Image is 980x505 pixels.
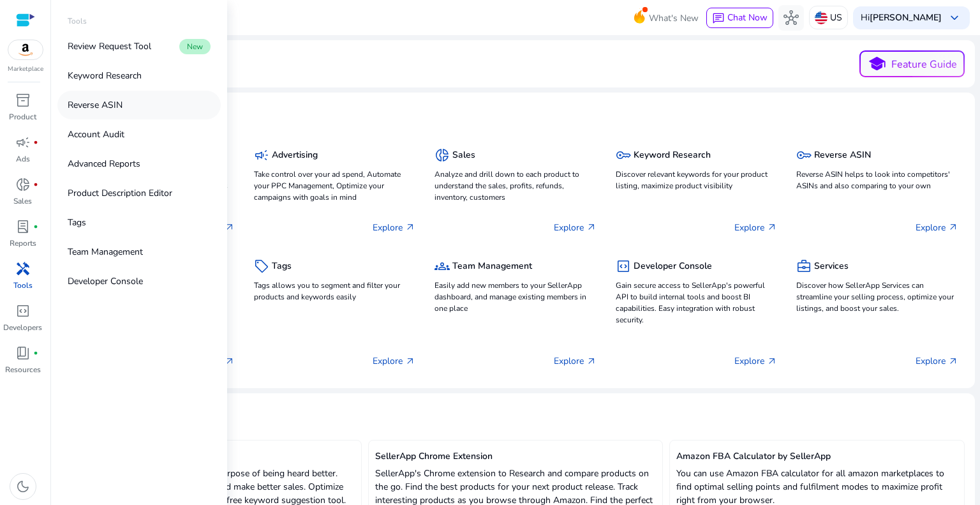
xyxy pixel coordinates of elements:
button: chatChat Now [706,8,773,28]
p: Analyze and drill down to each product to understand the sales, profits, refunds, inventory, cust... [434,169,597,203]
span: chat [712,12,725,25]
span: fiber_manual_record [33,182,38,187]
p: Discover relevant keywords for your product listing, maximize product visibility [616,169,778,192]
p: US [830,6,842,29]
span: school [868,55,886,73]
img: us.svg [815,11,828,24]
p: Discover how SellerApp Services can streamline your selling process, optimize your listings, and ... [796,280,958,314]
p: Gain secure access to SellerApp's powerful API to build internal tools and boost BI capabilities.... [616,280,778,326]
span: lab_profile [15,219,31,234]
span: code_blocks [616,259,631,274]
span: groups [434,259,450,274]
span: arrow_outward [405,222,415,232]
span: sell [254,259,269,274]
p: Account Audit [68,128,124,141]
p: Product Description Editor [68,186,172,200]
span: New [179,39,211,54]
span: business_center [796,259,812,274]
p: Tools [68,15,87,27]
button: hub [778,5,804,31]
p: Tags allows you to segment and filter your products and keywords easily [254,280,416,303]
span: arrow_outward [767,356,777,366]
span: dark_mode [15,479,31,494]
p: Explore [554,354,597,368]
h5: Services [814,261,849,272]
span: hub [783,10,799,26]
p: Developer Console [68,275,143,288]
span: keyboard_arrow_down [947,10,962,26]
span: arrow_outward [405,356,415,366]
h5: Keyword Research [634,150,711,161]
span: arrow_outward [225,222,235,232]
span: code_blocks [15,303,31,319]
p: Explore [373,354,415,368]
p: Tools [13,280,33,291]
p: Reports [10,237,36,249]
span: key [796,147,812,163]
h5: Developer Console [634,261,712,272]
h5: Advertising [272,150,318,161]
span: handyman [15,261,31,276]
p: Marketplace [8,64,43,74]
p: Feature Guide [891,57,957,72]
h5: Team Management [452,261,532,272]
span: fiber_manual_record [33,140,38,145]
p: Hi [861,13,942,22]
span: Chat Now [727,11,768,24]
p: Easily add new members to your SellerApp dashboard, and manage existing members in one place [434,280,597,314]
span: key [616,147,631,163]
span: What's New [649,7,699,29]
span: arrow_outward [586,356,597,366]
p: Advanced Reports [68,157,140,170]
p: Explore [916,221,958,234]
span: arrow_outward [948,356,958,366]
p: Team Management [68,245,143,259]
span: arrow_outward [586,222,597,232]
p: Explore [554,221,597,234]
h5: Reverse ASIN [814,150,871,161]
p: Review Request Tool [68,40,151,53]
span: campaign [15,135,31,150]
p: Keyword Research [68,69,142,82]
span: fiber_manual_record [33,224,38,229]
p: Developers [3,322,42,333]
span: fiber_manual_record [33,350,38,356]
span: arrow_outward [948,222,958,232]
span: arrow_outward [225,356,235,366]
span: donut_small [15,177,31,192]
span: arrow_outward [767,222,777,232]
span: book_4 [15,345,31,361]
b: [PERSON_NAME] [870,11,942,24]
p: Explore [916,354,958,368]
h5: Tags [272,261,292,272]
p: Resources [5,364,41,375]
p: Reverse ASIN [68,98,122,112]
h5: Sales [452,150,475,161]
h5: Amazon FBA Calculator by SellerApp [676,451,958,462]
p: Explore [734,221,777,234]
p: Sales [13,195,32,207]
p: Product [9,111,36,123]
span: donut_small [434,147,450,163]
button: schoolFeature Guide [859,50,965,77]
img: amazon.svg [8,40,43,59]
span: inventory_2 [15,93,31,108]
p: Tags [68,216,86,229]
p: Ads [16,153,30,165]
span: campaign [254,147,269,163]
p: Explore [734,354,777,368]
p: Explore [373,221,415,234]
h5: SellerApp Chrome Extension [375,451,657,462]
p: Reverse ASIN helps to look into competitors' ASINs and also comparing to your own [796,169,958,192]
p: Take control over your ad spend, Automate your PPC Management, Optimize your campaigns with goals... [254,169,416,203]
